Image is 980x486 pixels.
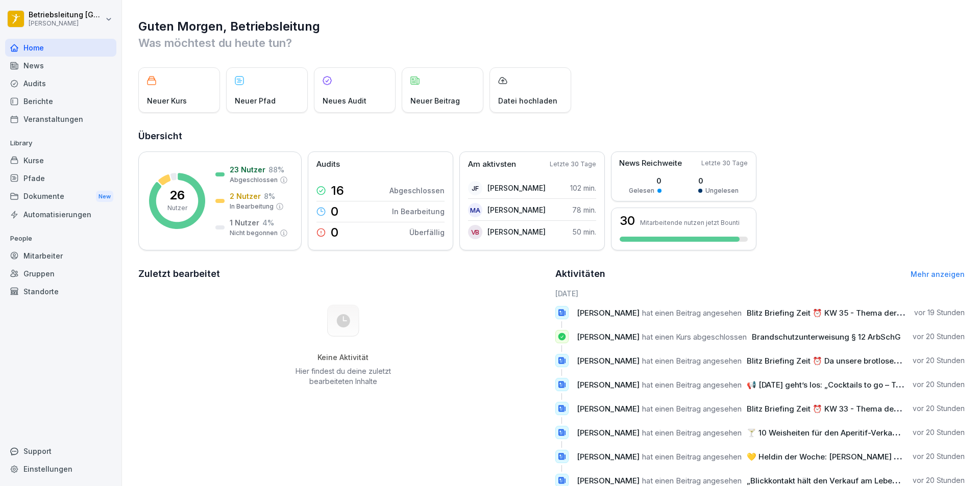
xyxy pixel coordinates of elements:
p: In Bearbeitung [230,202,274,211]
p: [PERSON_NAME] [29,20,103,27]
p: 88 % [268,164,284,175]
span: [PERSON_NAME] [577,428,640,438]
div: Support [5,442,116,460]
p: 26 [169,189,185,201]
h1: Guten Morgen, Betriebsleitung [138,18,965,35]
p: Hier findest du deine zuletzt bearbeiteten Inhalte [291,366,395,387]
a: Veranstaltungen [5,110,116,128]
a: Einstellungen [5,460,116,478]
p: Neuer Kurs [147,95,187,106]
span: hat einen Beitrag angesehen [642,476,742,485]
span: hat einen Beitrag angesehen [642,308,742,318]
p: Am aktivsten [468,159,516,170]
span: hat einen Kurs abgeschlossen [642,332,747,342]
p: Abgeschlossen [230,175,278,185]
p: Neues Audit [323,95,366,106]
p: 8 % [264,191,275,201]
p: 0 [331,226,338,239]
span: Brandschutzunterweisung § 12 ArbSchG [752,332,901,342]
p: 50 min. [573,226,596,237]
p: [PERSON_NAME] [487,183,546,193]
div: MA [468,203,482,217]
a: Audits [5,74,116,92]
p: In Bearbeitung [392,206,445,217]
span: Blitz Briefing Zeit ⏰ KW 35 - Thema der Woche: Dips / Saucen [747,308,979,318]
p: Überfällig [409,227,445,238]
a: Kurse [5,151,116,169]
p: Abgeschlossen [389,185,445,196]
p: Letzte 30 Tage [550,160,596,169]
p: 0 [629,175,661,186]
span: [PERSON_NAME] [577,476,640,485]
span: hat einen Beitrag angesehen [642,452,742,462]
h6: [DATE] [555,288,965,299]
p: Audits [316,159,340,170]
p: Library [5,135,116,151]
span: hat einen Beitrag angesehen [642,380,742,390]
p: Neuer Beitrag [410,95,460,106]
p: [PERSON_NAME] [487,204,546,215]
span: hat einen Beitrag angesehen [642,404,742,414]
p: 23 Nutzer [230,164,265,175]
span: [PERSON_NAME] [577,308,640,318]
p: vor 20 Stunden [913,403,965,414]
a: Standorte [5,283,116,300]
p: vor 20 Stunden [913,331,965,342]
p: vor 20 Stunden [913,379,965,390]
p: Betriebsleitung [GEOGRAPHIC_DATA] [29,11,103,19]
p: vor 20 Stunden [913,451,965,462]
h5: Keine Aktivität [291,353,395,362]
a: Pfade [5,169,116,187]
span: [PERSON_NAME] [577,380,640,390]
p: Neuer Pfad [235,95,276,106]
span: [PERSON_NAME] [577,356,640,366]
p: 0 [698,175,739,186]
p: Mitarbeitende nutzen jetzt Bounti [640,219,740,226]
p: 2 Nutzer [230,191,261,201]
p: 1 Nutzer [230,217,259,228]
p: vor 19 Stunden [914,308,965,318]
div: Dokumente [5,187,116,206]
a: DokumenteNew [5,187,116,206]
h3: 30 [620,215,635,227]
span: [PERSON_NAME] [577,332,640,342]
p: 102 min. [570,183,596,193]
a: News [5,57,116,74]
p: 78 min. [572,204,596,215]
a: Automatisierungen [5,206,116,223]
p: Was möchtest du heute tun? [138,35,965,51]
p: Datei hochladen [498,95,557,106]
span: [PERSON_NAME] [577,452,640,462]
p: Gelesen [629,186,654,195]
p: News Reichweite [619,158,682,169]
a: Berichte [5,92,116,110]
span: [PERSON_NAME] [577,404,640,414]
a: Mehr anzeigen [911,270,965,278]
a: Mitarbeiter [5,247,116,265]
p: Letzte 30 Tage [701,159,748,168]
div: JF [468,181,482,195]
a: Gruppen [5,265,116,283]
p: [PERSON_NAME] [487,226,546,237]
p: vor 20 Stunden [913,355,965,366]
span: hat einen Beitrag angesehen [642,428,742,438]
p: 16 [331,185,344,197]
p: Nicht begonnen [230,228,278,238]
h2: Aktivitäten [555,267,605,281]
a: Home [5,39,116,57]
p: Ungelesen [705,186,739,195]
span: hat einen Beitrag angesehen [642,356,742,366]
div: VB [468,225,482,239]
p: People [5,231,116,247]
h2: Zuletzt bearbeitet [138,267,548,281]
